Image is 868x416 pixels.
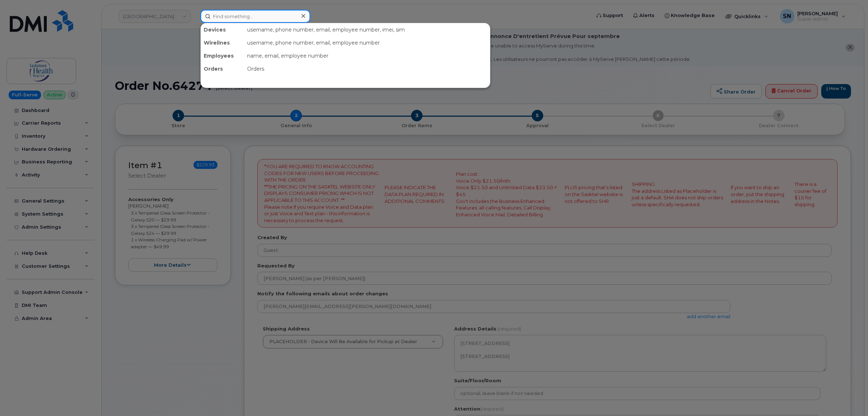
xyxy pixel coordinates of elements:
[201,62,244,75] div: Orders
[201,49,244,62] div: Employees
[201,36,244,49] div: Wirelines
[244,36,490,49] div: username, phone number, email, employee number
[244,62,490,75] div: Orders
[244,49,490,62] div: name, email, employee number
[201,23,244,36] div: Devices
[244,23,490,36] div: username, phone number, email, employee number, imei, sim
[836,384,863,411] iframe: Messenger Launcher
